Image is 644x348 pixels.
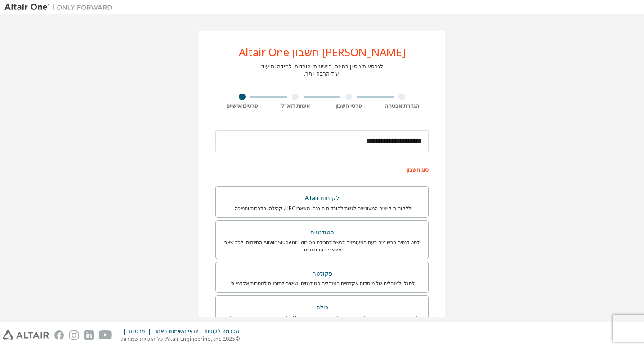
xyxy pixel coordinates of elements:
img: facebook.svg [54,330,64,340]
div: סטודנטים [221,226,423,239]
div: ללקוחות קיימים המעוניינים לגשת להורדות תוכנה, משאבי HPC, קהילה, הדרכות ותמיכה. [221,205,423,212]
div: כולם [221,301,423,314]
img: altair_logo.svg [3,330,49,340]
div: אימות דוא"ל [269,103,322,110]
div: [PERSON_NAME] חשבון Altair One [239,47,406,58]
div: לקוחות Altair [221,192,423,205]
div: לסגל ולמנהלים של מוסדות אקדמיים המנהלים סטודנטים ונגישים לתוכנות למטרות אקדמיות. [221,280,423,287]
div: לאנשים פרטיים, עסקים וכל מי שמעוניין לנסות את תוכנת Altair ולחקור את היצע המוצרים שלנו. [221,314,423,321]
div: תנאי השימוש באתר [145,328,199,335]
p: © [120,335,240,343]
img: youtube.svg [99,330,112,340]
div: הסכמה לעוגיות [199,328,239,335]
div: פרטים אישיים [215,103,269,110]
div: פרטיות [120,328,145,335]
div: לגרסאות ניסיון בחינם, רישיונות, הורדות, למידה ותיעוד ועוד הרבה יותר. [261,63,383,77]
img: linkedin.svg [84,330,94,340]
img: instagram.svg [69,330,79,340]
img: Altair One [4,3,117,12]
div: הגדרת אבטחה [376,103,429,110]
div: פרטי חשבון [322,103,376,110]
div: לסטודנטים הרשומים כעת המעוניינים לגשת לחבילת Altair Student Edition החינמית ולכל שאר משאבי הסטודנ... [221,239,423,253]
div: פקולטה [221,268,423,280]
font: 2025 Altair Engineering, Inc. כל הזכויות שמורות. [120,335,235,343]
div: סוג חשבון [215,162,429,176]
